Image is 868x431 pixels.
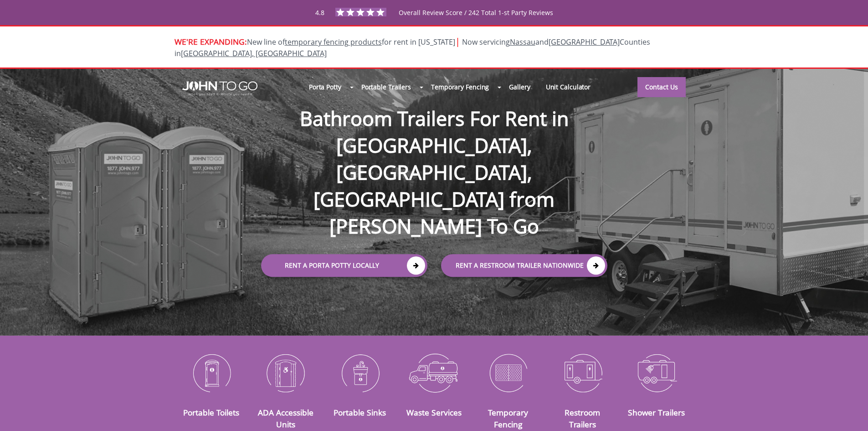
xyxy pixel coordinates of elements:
[252,76,616,240] h1: Bathroom Trailers For Rent in [GEOGRAPHIC_DATA], [GEOGRAPHIC_DATA], [GEOGRAPHIC_DATA] from [PERSO...
[423,77,497,97] a: Temporary Fencing
[441,254,607,277] a: rent a RESTROOM TRAILER Nationwide
[404,349,464,396] img: Waste-Services-icon_N.png
[455,35,460,47] span: |
[549,37,620,47] a: [GEOGRAPHIC_DATA]
[258,407,313,430] a: ADA Accessible Units
[182,81,257,96] img: JOHN to go
[637,77,686,97] a: Contact Us
[501,77,538,97] a: Gallery
[552,349,613,396] img: Restroom-Trailers-icon_N.png
[315,8,324,17] span: 4.8
[261,254,427,277] a: Rent a Porta Potty Locally
[488,407,528,430] a: Temporary Fencing
[301,77,349,97] a: Porta Potty
[175,36,247,47] span: WE'RE EXPANDING:
[175,37,650,58] span: Now servicing and Counties in
[181,48,327,58] a: [GEOGRAPHIC_DATA], [GEOGRAPHIC_DATA]
[510,37,535,47] a: Nassau
[334,407,386,418] a: Portable Sinks
[406,407,462,418] a: Waste Services
[628,407,685,418] a: Shower Trailers
[478,349,539,396] img: Temporary-Fencing-cion_N.png
[329,349,390,396] img: Portable-Sinks-icon_N.png
[175,37,650,58] span: New line of for rent in [US_STATE]
[538,77,599,97] a: Unit Calculator
[354,77,419,97] a: Portable Trailers
[255,349,316,396] img: ADA-Accessible-Units-icon_N.png
[181,349,242,396] img: Portable-Toilets-icon_N.png
[565,407,600,430] a: Restroom Trailers
[399,8,553,35] span: Overall Review Score / 242 Total 1-st Party Reviews
[183,407,239,418] a: Portable Toilets
[285,37,382,47] a: temporary fencing products
[627,349,687,396] img: Shower-Trailers-icon_N.png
